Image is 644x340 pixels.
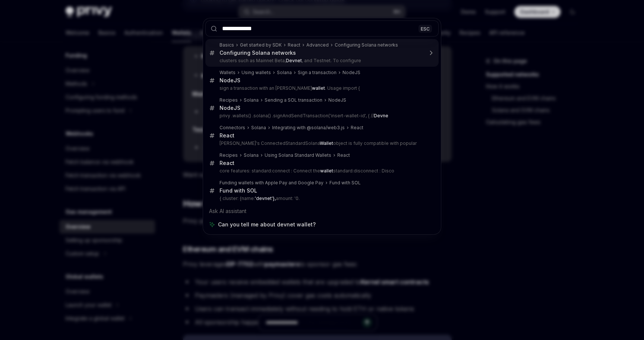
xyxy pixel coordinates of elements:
[255,196,276,201] b: 'devnet'},
[265,97,322,103] div: Sending a SOL transaction
[419,25,432,32] div: ESC
[244,152,259,158] div: Solana
[298,70,337,76] div: Sign a transaction
[220,58,423,64] p: clusters such as Mainnet Beta, , and Testnet. To configure
[329,180,361,186] div: Fund with SOL
[220,180,323,186] div: Funding wallets with Apple Pay and Google Pay
[286,58,302,63] b: Devnet
[220,113,423,119] p: privy .wallets() .solana() .signAndSendTransaction('insert-wallet-id', { //
[374,113,388,118] b: Devne
[220,168,423,174] p: core features: standard:connect : Connect the standard:disconnect : Disco
[218,221,316,228] span: Can you tell me about devnet wallet?
[272,125,345,131] div: Integrating with @solana/web3.js
[240,42,282,48] div: Get started by SDK
[337,152,350,158] div: React
[220,50,296,56] div: Configuring Solana networks
[320,168,333,174] b: wallet
[320,140,333,146] b: Wallet
[306,42,329,48] div: Advanced
[342,70,360,76] div: NodeJS
[220,97,238,103] div: Recipes
[288,42,300,48] div: React
[220,85,423,91] p: sign a transaction with an [PERSON_NAME] . Usage import {
[220,160,234,166] div: React
[351,125,363,131] div: React
[328,97,346,103] div: NodeJS
[220,42,234,48] div: Basics
[335,42,398,48] div: Configuring Solana networks
[220,187,257,194] div: Fund with SOL
[265,152,331,158] div: Using Solana Standard Wallets
[220,105,240,111] div: NodeJS
[220,152,238,158] div: Recipes
[220,77,240,84] div: NodeJS
[277,70,292,76] div: Solana
[220,132,234,139] div: React
[251,125,266,131] div: Solana
[220,70,236,76] div: Wallets
[205,204,439,218] div: Ask AI assistant
[312,85,325,91] b: wallet
[244,97,259,103] div: Solana
[241,70,271,76] div: Using wallets
[220,125,245,131] div: Connectors
[220,140,423,146] p: [PERSON_NAME]'s ConnectedStandardSolana object is fully compatible with popular
[220,196,423,201] p: { cluster: {name: amount: '0.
